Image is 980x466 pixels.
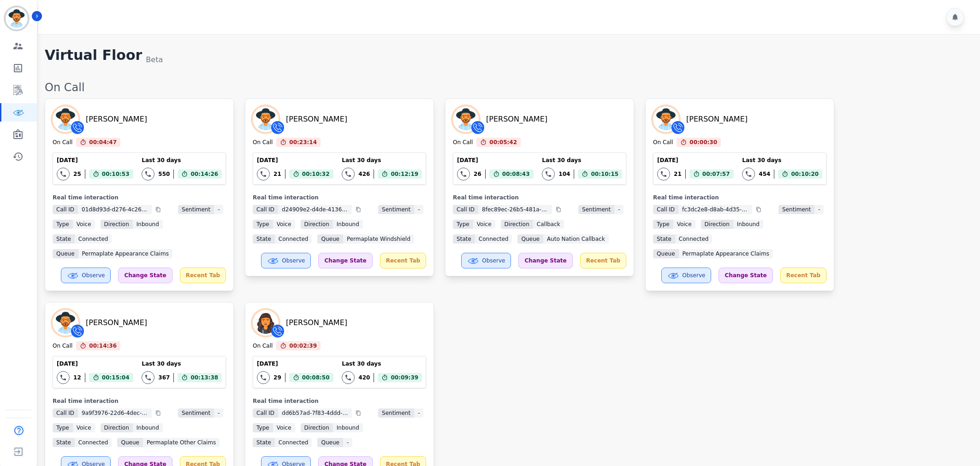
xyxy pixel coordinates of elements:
div: 25 [73,170,81,178]
span: 9a9f3976-22d6-4dec-a06a-99008275ee7c [78,408,152,418]
div: Last 30 days [142,157,222,164]
div: Recent Tab [180,268,226,283]
span: - [343,438,352,447]
span: dd6b57ad-7f83-4ddd-bae0-1e1efa07c39e [278,408,352,418]
button: Observe [61,268,111,283]
span: State [53,438,75,447]
button: Observe [461,253,511,268]
div: [DATE] [257,360,333,367]
span: - [214,408,223,418]
div: [PERSON_NAME] [86,114,147,125]
span: Auto Nation Callback [543,234,609,244]
span: Direction [301,423,333,432]
span: Sentiment [178,205,214,214]
span: 00:15:04 [102,373,130,382]
span: Direction [501,220,533,229]
span: Type [53,423,73,432]
span: Queue [117,438,143,447]
span: inbound [133,423,163,432]
span: Permaplate Other Claims [143,438,220,447]
span: State [453,234,475,244]
div: [PERSON_NAME] [686,114,748,125]
div: Real time interaction [53,397,226,405]
div: [PERSON_NAME] [486,114,547,125]
span: Queue [317,234,343,244]
img: Avatar [453,106,479,132]
span: Sentiment [578,205,614,214]
div: Recent Tab [780,268,826,283]
span: Permaplate Windshield [343,234,414,244]
div: Change State [318,253,372,268]
div: Real time interaction [453,194,626,201]
span: Sentiment [178,408,214,418]
span: Permaplate Appearance Claims [78,249,172,258]
div: 26 [474,170,481,178]
div: Real time interaction [53,194,226,201]
span: State [253,438,275,447]
div: 104 [558,170,570,178]
span: 00:10:20 [791,169,819,179]
div: Last 30 days [342,157,422,164]
span: Sentiment [378,205,414,214]
span: voice [673,220,695,229]
span: 00:09:39 [391,373,418,382]
span: 00:13:38 [190,373,218,382]
div: 367 [158,374,170,381]
img: Avatar [253,310,279,336]
button: Observe [661,268,711,283]
div: Change State [518,253,572,268]
span: Observe [482,257,505,264]
div: 29 [273,374,281,381]
span: Sentiment [378,408,414,418]
span: inbound [333,220,363,229]
span: fc3dc2e8-d8ab-4d35-842e-a3d152084199 [678,205,752,214]
span: Type [253,220,273,229]
span: - [414,408,423,418]
div: Last 30 days [542,157,622,164]
div: On Call [653,139,673,147]
span: inbound [733,220,763,229]
span: State [253,234,275,244]
span: 00:04:47 [89,138,117,147]
span: State [53,234,75,244]
button: Observe [261,253,311,268]
img: Bordered avatar [6,7,28,29]
span: Direction [301,220,333,229]
span: 00:10:32 [302,169,330,179]
div: 21 [273,170,281,178]
span: 8fec89ec-26b5-481a-8fee-2ba8963ca3a8 [478,205,552,214]
div: 454 [759,170,770,178]
span: 01d8d93d-d276-4c26-969b-b689299348b3 [78,205,152,214]
div: Real time interaction [253,194,426,201]
span: Call ID [253,408,278,418]
span: 00:07:57 [702,169,730,179]
div: On Call [453,139,473,147]
div: Beta [146,54,163,65]
span: Direction [101,220,133,229]
img: Avatar [53,106,78,132]
span: Direction [701,220,733,229]
span: voice [273,220,295,229]
div: Real time interaction [253,397,426,405]
span: connected [475,234,512,244]
span: Queue [653,249,678,258]
div: Last 30 days [142,360,222,367]
div: 420 [358,374,370,381]
span: 00:12:19 [391,169,418,179]
span: State [653,234,675,244]
span: 00:08:50 [302,373,330,382]
span: - [414,205,423,214]
span: - [214,205,223,214]
span: connected [275,234,312,244]
span: connected [675,234,713,244]
span: 00:00:30 [689,138,717,147]
span: Type [253,423,273,432]
span: 00:14:26 [190,169,218,179]
div: Last 30 days [342,360,422,367]
span: Type [453,220,473,229]
span: Call ID [53,408,78,418]
span: 00:10:15 [591,169,618,179]
div: Recent Tab [380,253,426,268]
div: On Call [253,139,273,147]
div: On Call [53,342,72,350]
